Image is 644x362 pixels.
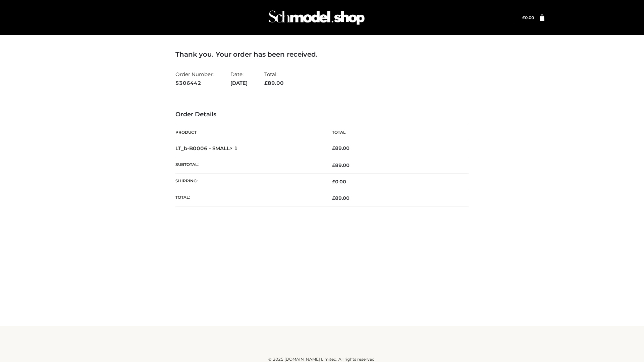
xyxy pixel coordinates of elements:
bdi: 89.00 [332,145,350,151]
li: Order Number: [175,68,214,89]
h3: Order Details [175,111,469,118]
span: £ [332,145,335,151]
span: 89.00 [264,80,284,86]
span: 89.00 [332,162,350,168]
h3: Thank you. Your order has been received. [175,50,469,58]
th: Total: [175,190,322,206]
bdi: 0.00 [332,179,346,185]
bdi: 0.00 [522,15,534,20]
span: £ [264,80,268,86]
span: £ [332,195,335,201]
img: Schmodel Admin 964 [266,4,367,31]
a: £0.00 [522,15,534,20]
span: £ [332,179,335,185]
span: £ [522,15,525,20]
th: Total [322,125,469,140]
strong: 5306442 [175,79,214,87]
th: Product [175,125,322,140]
li: Date: [230,68,248,89]
strong: LT_b-B0006 - SMALL [175,145,238,152]
th: Subtotal: [175,157,322,173]
li: Total: [264,68,284,89]
strong: × 1 [230,145,238,152]
strong: [DATE] [230,79,248,87]
span: 89.00 [332,195,350,201]
th: Shipping: [175,174,322,190]
span: £ [332,162,335,168]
